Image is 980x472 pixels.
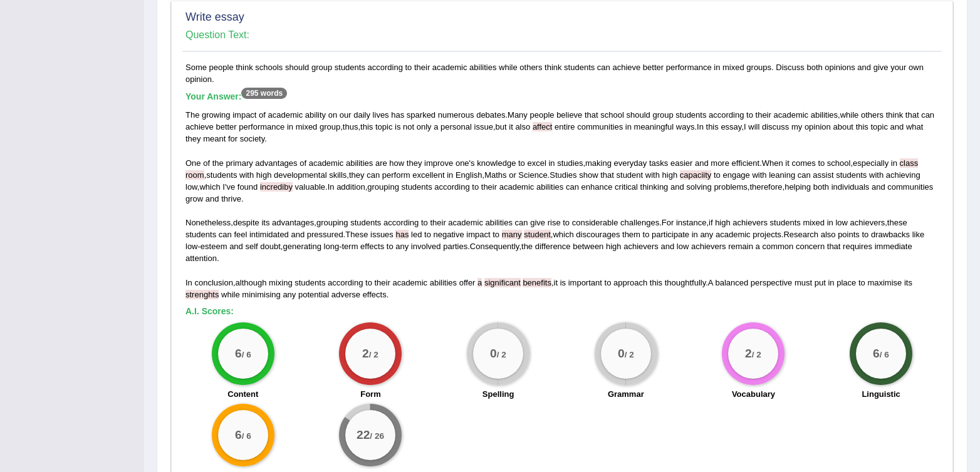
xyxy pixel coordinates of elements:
span: grouping [367,182,399,192]
span: any [700,230,713,239]
span: discourages [576,230,620,239]
span: in [827,218,833,227]
span: others [861,110,884,120]
span: both [813,182,829,192]
span: critical [615,182,638,192]
span: leaning [769,170,795,180]
span: it [785,158,790,168]
span: addition [336,182,365,192]
span: communities [577,122,623,131]
span: You should probably use “have”. (did you mean: have) [395,230,409,239]
span: achievers [732,218,768,227]
span: ve [226,182,235,192]
span: in [625,122,632,131]
span: issues [370,230,394,239]
span: advantages [255,158,297,168]
span: achievers [691,242,726,251]
span: students [770,218,801,227]
span: in [548,158,555,168]
span: debates [476,110,505,120]
span: participate [652,230,689,239]
span: making [585,158,612,168]
span: according [709,110,744,120]
span: skills [329,170,347,180]
span: their [375,278,390,287]
span: their [481,182,497,192]
span: The noun “classroom” is spelled as one word. (did you mean: classroom) [185,170,204,180]
span: issue [474,122,493,131]
span: to [493,230,499,239]
span: sparked [407,110,435,120]
span: between [573,242,603,251]
span: drawbacks [871,230,910,239]
span: this [650,278,662,287]
span: challenges [620,218,659,227]
span: with [645,170,660,180]
span: high [662,170,678,180]
span: For [662,218,674,227]
span: found [237,182,258,192]
span: if [709,218,713,227]
span: students [402,182,432,192]
span: my [791,122,802,131]
span: in [447,170,453,180]
span: students [836,170,867,180]
span: high [715,218,731,227]
span: and [872,182,885,192]
span: that [600,170,614,180]
span: that [827,242,841,251]
span: points [838,230,860,239]
span: meant [203,134,226,143]
span: while [840,110,859,120]
span: knowledge [477,158,516,168]
span: the [521,242,533,251]
span: studies [557,158,583,168]
span: developmental [274,170,327,180]
span: people [529,110,554,120]
span: academic [392,278,427,287]
span: everyday [614,158,647,168]
span: parties [443,242,467,251]
span: ways [676,122,695,131]
span: The noun “classroom” is spelled as one word. (did you mean: classroom) [900,158,919,168]
span: to [746,110,753,120]
span: school [827,158,851,168]
span: to [424,230,431,239]
span: mixing [269,278,293,287]
span: grouping [316,218,348,227]
span: more [711,158,729,168]
span: of [203,158,210,168]
span: attention [185,254,217,263]
span: of [259,110,266,120]
span: Possible agreement error. The noun student seems to be countable; consider using: “many students”... [502,230,522,239]
span: solving [686,182,711,192]
span: show [579,170,598,180]
span: I [222,182,225,192]
span: can [367,170,380,180]
span: negative [434,230,464,239]
span: approach [613,278,647,287]
span: high [256,170,272,180]
span: on [328,110,337,120]
span: A [708,278,713,287]
span: enhance [581,182,613,192]
span: but [496,122,507,131]
span: abilities [430,278,457,287]
span: its [261,218,269,227]
span: led [411,230,422,239]
span: individuals [831,182,870,192]
span: primary [226,158,253,168]
span: thrive [221,194,241,203]
span: Nonetheless [185,218,231,227]
span: students [206,170,237,180]
span: to [714,170,721,180]
span: improve [424,158,453,168]
span: rise [548,218,561,227]
label: Form [360,388,381,400]
span: about [833,122,853,131]
span: academic [309,158,344,168]
span: Possible agreement error. The noun student seems to be countable; consider using: “many students”... [522,230,524,239]
span: daily [353,110,370,120]
span: lives [373,110,389,120]
span: Possible spelling mistake found. (did you mean: capacity) [680,170,712,180]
